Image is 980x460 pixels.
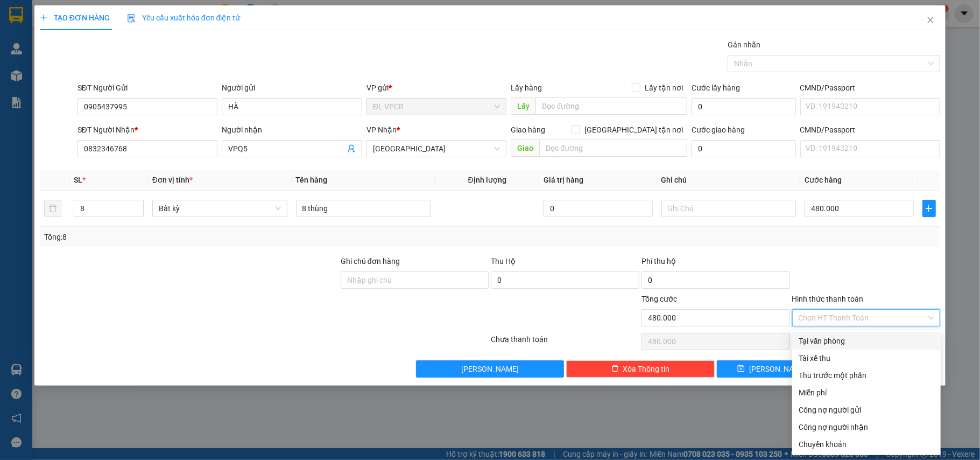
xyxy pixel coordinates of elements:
[692,140,795,157] input: Cước giao hàng
[640,82,687,94] span: Lấy tận nơi
[77,82,218,94] div: SĐT Người Gửi
[222,82,362,94] div: Người gửi
[468,176,506,184] span: Định lượng
[749,363,807,375] span: [PERSON_NAME]
[373,141,500,157] span: ĐL Quận 5
[13,13,67,67] img: logo.jpg
[373,99,500,115] span: ĐL VPCR
[544,176,583,184] span: Giá trị hàng
[539,140,687,157] input: Dọc đường
[296,200,431,217] input: VD: Bàn, Ghế
[347,144,356,153] span: user-add
[511,140,539,157] span: Giao
[127,13,241,22] span: Yêu cầu xuất hóa đơn điện tử
[799,387,934,399] div: Miễn phí
[805,176,842,184] span: Cước hàng
[922,200,936,217] button: plus
[792,419,941,436] div: Cước gửi hàng sẽ được ghi vào công nợ của người nhận
[611,365,619,373] span: delete
[799,370,934,381] div: Thu trước một phần
[366,82,507,94] div: VP gửi
[90,51,148,65] li: (c) 2017
[657,170,801,191] th: Ghi chú
[511,83,542,92] span: Lấy hàng
[799,404,934,416] div: Công nợ người gửi
[127,14,136,23] img: icon
[800,82,941,94] div: CMND/Passport
[341,271,489,289] input: Ghi chú đơn hàng
[535,97,687,115] input: Dọc đường
[40,14,47,22] span: plus
[544,200,652,217] input: 0
[40,13,110,22] span: TẠO ĐƠN HÀNG
[117,13,143,39] img: logo.jpg
[692,126,745,134] label: Cước giao hàng
[66,16,107,66] b: Gửi khách hàng
[623,363,670,375] span: Xóa Thông tin
[74,176,82,184] span: SL
[490,333,640,352] div: Chưa thanh toán
[799,438,934,450] div: Chuyển khoản
[580,124,687,136] span: [GEOGRAPHIC_DATA] tận nơi
[296,176,328,184] span: Tên hàng
[799,421,934,433] div: Công nợ người nhận
[915,5,946,36] button: Close
[491,257,516,266] span: Thu Hộ
[692,98,795,115] input: Cước lấy hàng
[566,360,715,378] button: deleteXóa Thông tin
[792,401,941,419] div: Cước gửi hàng sẽ được ghi vào công nợ của người gửi
[13,69,56,139] b: Phúc An Express
[416,360,565,378] button: [PERSON_NAME]
[159,200,281,217] span: Bất kỳ
[799,335,934,347] div: Tại văn phòng
[926,16,935,24] span: close
[366,126,397,134] span: VP Nhận
[737,365,745,373] span: save
[641,255,790,271] div: Phí thu hộ
[800,124,941,136] div: CMND/Passport
[44,231,379,243] div: Tổng: 8
[341,257,400,266] label: Ghi chú đơn hàng
[152,176,193,184] span: Đơn vị tính
[799,352,934,364] div: Tài xế thu
[692,83,740,92] label: Cước lấy hàng
[90,41,148,50] b: [DOMAIN_NAME]
[792,295,864,303] label: Hình thức thanh toán
[511,97,535,115] span: Lấy
[661,200,796,217] input: Ghi Chú
[44,200,61,217] button: delete
[77,124,218,136] div: SĐT Người Nhận
[641,295,677,303] span: Tổng cước
[717,360,828,378] button: save[PERSON_NAME]
[728,40,760,49] label: Gán nhãn
[511,126,545,134] span: Giao hàng
[461,363,519,375] span: [PERSON_NAME]
[222,124,362,136] div: Người nhận
[923,204,936,213] span: plus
